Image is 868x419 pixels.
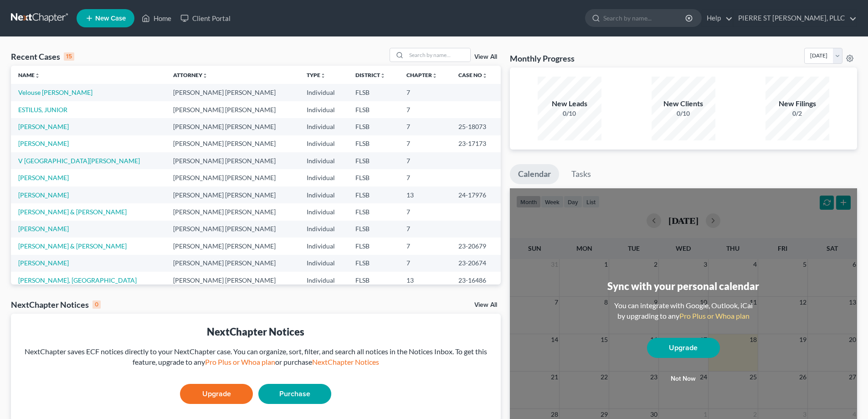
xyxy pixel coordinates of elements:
td: [PERSON_NAME] [PERSON_NAME] [166,272,299,289]
td: Individual [299,152,348,169]
h3: Monthly Progress [510,53,575,64]
td: 23-20679 [451,238,501,254]
td: FLSB [348,238,399,254]
a: Help [702,10,733,26]
td: FLSB [348,152,399,169]
td: Individual [299,255,348,272]
a: [PERSON_NAME] [18,174,69,181]
a: PIERRE ST [PERSON_NAME], PLLC [734,10,857,26]
td: Individual [299,169,348,186]
td: FLSB [348,221,399,238]
td: 7 [399,101,451,118]
input: Search by name... [406,48,470,62]
a: Pro Plus or Whoa plan [679,311,750,320]
td: Individual [299,84,348,101]
td: 23-16486 [451,272,501,289]
a: [PERSON_NAME] & [PERSON_NAME] [18,242,127,250]
a: NextChapter Notices [312,357,379,366]
a: [PERSON_NAME] [18,259,69,267]
a: Chapterunfold_more [406,72,437,78]
td: 7 [399,221,451,238]
a: Pro Plus or Whoa plan [205,357,275,366]
td: [PERSON_NAME] [PERSON_NAME] [166,221,299,238]
a: [PERSON_NAME] [18,123,69,130]
a: [PERSON_NAME] [18,225,69,233]
a: Tasks [563,164,599,184]
i: unfold_more [202,73,208,78]
td: 7 [399,238,451,254]
a: ESTILUS, JUNIOR [18,106,67,114]
td: FLSB [348,84,399,101]
td: [PERSON_NAME] [PERSON_NAME] [166,152,299,169]
a: [PERSON_NAME] [18,140,69,147]
td: 7 [399,203,451,220]
td: 7 [399,84,451,101]
td: 7 [399,255,451,272]
div: You can integrate with Google, Outlook, iCal by upgrading to any [611,300,756,321]
i: unfold_more [482,73,488,78]
td: Individual [299,186,348,203]
td: [PERSON_NAME] [PERSON_NAME] [166,169,299,186]
td: FLSB [348,203,399,220]
a: Attorneyunfold_more [173,72,208,78]
td: Individual [299,238,348,254]
i: unfold_more [380,73,385,78]
td: FLSB [348,255,399,272]
a: Case Nounfold_more [458,72,488,78]
td: [PERSON_NAME] [PERSON_NAME] [166,84,299,101]
input: Search by name... [603,10,687,26]
td: FLSB [348,272,399,289]
div: 15 [64,52,74,61]
td: FLSB [348,118,399,135]
td: [PERSON_NAME] [PERSON_NAME] [166,238,299,254]
a: [PERSON_NAME], [GEOGRAPHIC_DATA] [18,276,137,284]
div: 0/2 [765,109,829,118]
td: 23-17173 [451,135,501,152]
td: Individual [299,221,348,238]
a: Client Portal [176,10,235,26]
div: 0/10 [538,109,601,118]
td: 13 [399,186,451,203]
a: [PERSON_NAME] & [PERSON_NAME] [18,208,127,216]
a: Purchase [258,384,331,404]
a: Velouse [PERSON_NAME] [18,88,92,96]
td: FLSB [348,186,399,203]
td: Individual [299,118,348,135]
a: Districtunfold_more [355,72,385,78]
div: NextChapter Notices [11,299,101,310]
a: Calendar [510,164,559,184]
a: [PERSON_NAME] [18,191,69,199]
span: New Case [95,15,126,22]
td: 23-20674 [451,255,501,272]
td: Individual [299,272,348,289]
td: [PERSON_NAME] [PERSON_NAME] [166,255,299,272]
a: Nameunfold_more [18,72,40,78]
a: Typeunfold_more [307,72,326,78]
div: New Filings [765,98,829,109]
div: New Leads [538,98,601,109]
div: 0/10 [652,109,715,118]
a: Home [137,10,176,26]
div: NextChapter Notices [18,325,493,339]
button: Not now [647,370,720,388]
td: 24-17976 [451,186,501,203]
td: [PERSON_NAME] [PERSON_NAME] [166,135,299,152]
div: 0 [92,300,101,309]
td: Individual [299,203,348,220]
td: [PERSON_NAME] [PERSON_NAME] [166,186,299,203]
a: View All [474,302,497,308]
a: V [GEOGRAPHIC_DATA][PERSON_NAME] [18,157,140,165]
td: FLSB [348,101,399,118]
a: View All [474,54,497,60]
td: FLSB [348,169,399,186]
td: 7 [399,152,451,169]
td: [PERSON_NAME] [PERSON_NAME] [166,118,299,135]
td: Individual [299,101,348,118]
td: Individual [299,135,348,152]
td: [PERSON_NAME] [PERSON_NAME] [166,203,299,220]
td: 7 [399,118,451,135]
i: unfold_more [432,73,437,78]
a: Upgrade [180,384,253,404]
div: NextChapter saves ECF notices directly to your NextChapter case. You can organize, sort, filter, ... [18,347,493,367]
td: 13 [399,272,451,289]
